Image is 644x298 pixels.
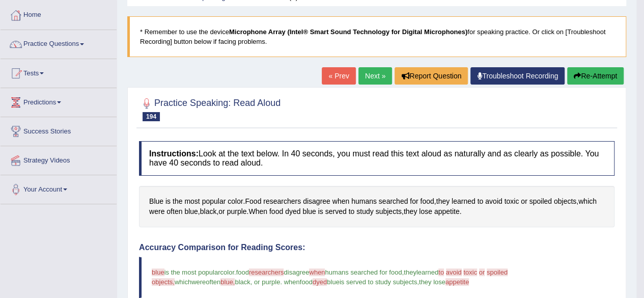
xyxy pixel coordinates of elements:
[410,196,418,207] span: Click to see word definition
[248,206,267,217] span: Click to see word definition
[284,278,300,286] span: when
[340,278,417,286] span: is served to study subjects
[269,206,283,217] span: Click to see word definition
[446,268,462,276] span: avoid
[300,278,313,286] span: food
[254,278,280,286] span: or purple
[479,268,485,276] span: or
[419,206,432,217] span: Click to see word definition
[322,67,355,85] a: « Prev
[417,278,419,286] span: ,
[529,196,551,207] span: Click to see word definition
[139,186,614,227] div: . , , , , . , .
[420,196,434,207] span: Click to see word definition
[250,278,253,286] span: ,
[173,196,182,207] span: Click to see word definition
[206,278,220,286] span: often
[438,268,444,276] span: to
[1,1,117,26] a: Home
[227,206,247,217] span: Click to see word definition
[1,30,117,56] a: Practice Questions
[218,206,225,217] span: Click to see word definition
[220,268,234,276] span: color
[402,268,404,276] span: ,
[165,196,171,207] span: Click to see word definition
[356,206,373,217] span: Click to see word definition
[139,141,614,175] h4: Look at the text below. In 40 seconds, you must read this text aloud as naturally and as clearly ...
[327,278,340,286] span: blue
[280,278,282,286] span: .
[249,268,284,276] span: researchers
[152,278,175,286] span: objects,
[504,196,519,207] span: Click to see word definition
[325,206,347,217] span: Click to see word definition
[191,278,206,286] span: were
[395,67,468,85] button: Report Question
[351,196,377,207] span: Click to see word definition
[567,67,624,85] button: Re-Attempt
[452,196,475,207] span: Click to see word definition
[445,278,469,286] span: appetite
[175,278,191,286] span: which
[358,67,392,85] a: Next »
[285,206,300,217] span: Click to see word definition
[434,206,460,217] span: Click to see word definition
[309,268,325,276] span: when
[139,243,614,252] h4: Accuracy Comparison for Reading Scores:
[404,206,417,217] span: Click to see word definition
[184,206,198,217] span: Click to see word definition
[521,196,527,207] span: Click to see word definition
[234,268,236,276] span: .
[1,117,117,143] a: Success Stories
[127,16,626,57] blockquote: * Remember to use the device for speaking practice. Or click on [Troubleshoot Recording] button b...
[436,196,450,207] span: Click to see word definition
[149,196,163,207] span: Click to see word definition
[477,196,483,207] span: Click to see word definition
[313,278,327,286] span: dyed
[302,206,316,217] span: Click to see word definition
[245,196,261,207] span: Click to see word definition
[470,67,565,85] a: Troubleshoot Recording
[220,278,235,286] span: blue,
[1,88,117,114] a: Predictions
[487,268,508,276] span: spoiled
[463,268,477,276] span: toxic
[416,268,438,276] span: learned
[143,112,160,121] span: 194
[1,59,117,85] a: Tests
[1,146,117,172] a: Strategy Videos
[200,206,217,217] span: Click to see word definition
[236,268,249,276] span: food
[318,206,323,217] span: Click to see word definition
[139,96,281,121] h2: Practice Speaking: Read Aloud
[375,206,401,217] span: Click to see word definition
[554,196,576,207] span: Click to see word definition
[1,175,117,201] a: Your Account
[235,278,250,286] span: black
[325,268,402,276] span: humans searched for food
[152,268,164,276] span: blue
[485,196,502,207] span: Click to see word definition
[419,278,445,286] span: they lose
[404,268,416,276] span: they
[228,196,243,207] span: Click to see word definition
[164,268,220,276] span: is the most popular
[578,196,597,207] span: Click to see word definition
[332,196,349,207] span: Click to see word definition
[303,196,330,207] span: Click to see word definition
[149,206,164,217] span: Click to see word definition
[166,206,182,217] span: Click to see word definition
[263,196,301,207] span: Click to see word definition
[349,206,355,217] span: Click to see word definition
[229,28,467,36] b: Microphone Array (Intel® Smart Sound Technology for Digital Microphones)
[379,196,408,207] span: Click to see word definition
[149,149,199,158] b: Instructions:
[184,196,200,207] span: Click to see word definition
[202,196,226,207] span: Click to see word definition
[284,268,309,276] span: disagree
